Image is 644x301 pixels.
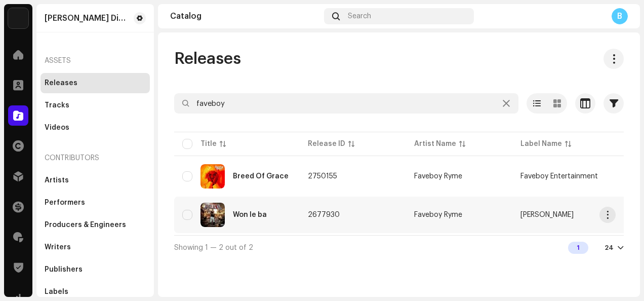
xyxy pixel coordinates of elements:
[45,79,77,87] div: Releases
[414,211,462,218] div: Faveboy Ryme
[414,173,504,180] span: Faveboy Ryme
[45,124,69,132] div: Videos
[170,12,320,20] div: Catalog
[8,8,28,28] img: 786a15c8-434e-4ceb-bd88-990a331f4c12
[233,211,267,218] div: Won le ba
[174,49,241,69] span: Releases
[414,211,504,218] span: Faveboy Ryme
[200,139,217,149] div: Title
[414,173,462,180] div: Faveboy Ryme
[233,173,289,180] div: Breed Of Grace
[308,211,340,218] span: 2677930
[45,199,85,207] div: Performers
[568,242,588,254] div: 1
[45,266,83,274] div: Publishers
[308,173,337,180] span: 2750155
[41,215,150,235] re-m-nav-item: Producers & Engineers
[45,14,130,22] div: Rhythm X Distro
[348,12,371,20] span: Search
[41,170,150,191] re-m-nav-item: Artists
[520,139,562,149] div: Label Name
[612,8,628,24] div: B
[45,288,68,296] div: Labels
[41,193,150,213] re-m-nav-item: Performers
[414,139,456,149] div: Artist Name
[41,146,150,170] re-a-nav-header: Contributors
[520,211,574,218] span: RHYTHM X
[41,237,150,257] re-m-nav-item: Writers
[520,173,598,180] span: Faveboy Entertainment
[41,73,150,93] re-m-nav-item: Releases
[45,176,69,184] div: Artists
[45,101,69,109] div: Tracks
[41,49,150,73] re-a-nav-header: Assets
[41,95,150,116] re-m-nav-item: Tracks
[45,221,126,229] div: Producers & Engineers
[41,259,150,280] re-m-nav-item: Publishers
[174,93,518,114] input: Search
[605,244,614,252] div: 24
[200,203,225,227] img: 655b73b4-6fdd-4f31-919e-ceb617403b82
[174,244,253,251] span: Showing 1 — 2 out of 2
[41,118,150,138] re-m-nav-item: Videos
[45,243,71,251] div: Writers
[200,164,225,189] img: 8ecdd5cc-5d89-4309-9c5a-ce01bc77f1b8
[308,139,345,149] div: Release ID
